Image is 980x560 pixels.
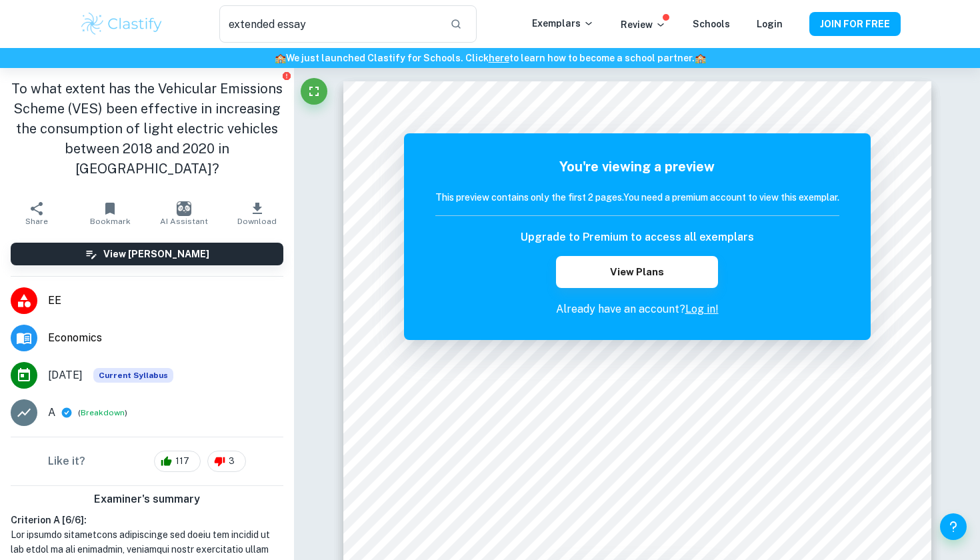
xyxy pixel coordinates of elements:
[435,301,839,317] p: Already have an account?
[78,407,127,419] span: ( )
[693,19,730,29] a: Schools
[48,453,85,469] h6: Like it?
[81,407,125,419] button: Breakdown
[237,217,277,226] span: Download
[809,12,901,36] button: JOIN FOR FREE
[48,405,55,421] p: A
[11,513,283,527] h6: Criterion A [ 6 / 6 ]:
[221,195,294,232] button: Download
[11,243,283,265] button: View [PERSON_NAME]
[103,247,209,261] h6: View [PERSON_NAME]
[757,19,783,29] a: Login
[940,513,967,540] button: Help and Feedback
[160,217,208,226] span: AI Assistant
[93,368,173,383] div: This exemplar is based on the current syllabus. Feel free to refer to it for inspiration/ideas wh...
[532,16,594,31] p: Exemplars
[48,293,283,309] span: EE
[48,330,283,346] span: Economics
[275,53,286,63] span: 🏫
[621,17,666,32] p: Review
[221,455,242,468] span: 3
[435,157,839,177] h5: You're viewing a preview
[521,229,754,245] h6: Upgrade to Premium to access all exemplars
[489,53,509,63] a: here
[5,491,289,507] h6: Examiner's summary
[48,367,83,383] span: [DATE]
[168,455,197,468] span: 117
[281,71,291,81] button: Report issue
[11,79,283,179] h1: To what extent has the Vehicular Emissions Scheme (VES) been effective in increasing the consumpt...
[685,303,719,315] a: Log in!
[219,5,439,43] input: Search for any exemplars...
[25,217,48,226] span: Share
[93,368,173,383] span: Current Syllabus
[695,53,706,63] span: 🏫
[147,195,221,232] button: AI Assistant
[3,51,977,65] h6: We just launched Clastify for Schools. Click to learn how to become a school partner.
[73,195,147,232] button: Bookmark
[154,451,201,472] div: 117
[301,78,327,105] button: Fullscreen
[90,217,131,226] span: Bookmark
[177,201,191,216] img: AI Assistant
[207,451,246,472] div: 3
[79,11,164,37] img: Clastify logo
[556,256,717,288] button: View Plans
[435,190,839,205] h6: This preview contains only the first 2 pages. You need a premium account to view this exemplar.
